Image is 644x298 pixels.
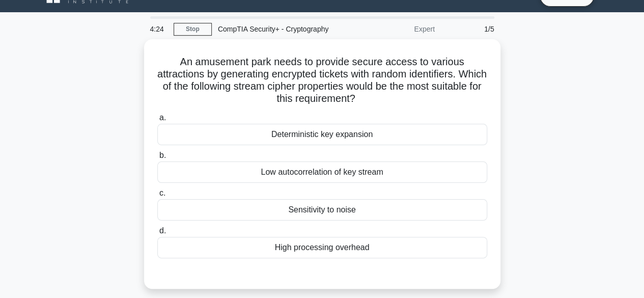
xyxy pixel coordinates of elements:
[157,124,487,145] div: Deterministic key expansion
[159,151,166,159] span: b.
[156,56,488,105] h5: An amusement park needs to provide secure access to various attractions by generating encrypted t...
[157,237,487,258] div: High processing overhead
[352,19,441,39] div: Expert
[144,19,174,39] div: 4:24
[441,19,500,39] div: 1/5
[159,188,165,197] span: c.
[159,113,166,122] span: a.
[159,226,166,235] span: d.
[157,199,487,221] div: Sensitivity to noise
[157,161,487,183] div: Low autocorrelation of key stream
[174,23,212,36] a: Stop
[212,19,352,39] div: CompTIA Security+ - Cryptography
